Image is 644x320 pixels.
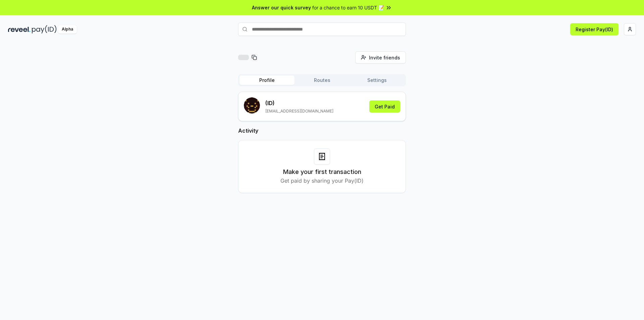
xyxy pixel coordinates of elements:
[355,51,406,63] button: Invite friends
[239,76,294,85] button: Profile
[294,76,350,85] button: Routes
[32,25,57,34] img: pay_id
[369,100,400,112] button: Get Paid
[283,167,361,177] h3: Make your first transaction
[570,23,619,35] button: Register Pay(ID)
[58,25,77,34] div: Alpha
[369,54,400,61] span: Invite friends
[265,108,333,114] p: [EMAIL_ADDRESS][DOMAIN_NAME]
[8,25,31,34] img: reveel_dark
[238,127,406,135] h2: Activity
[312,4,384,11] span: for a chance to earn 10 USDT 📝
[265,99,333,107] p: (ID)
[280,177,364,185] p: Get paid by sharing your Pay(ID)
[252,4,311,11] span: Answer our quick survey
[350,76,405,85] button: Settings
